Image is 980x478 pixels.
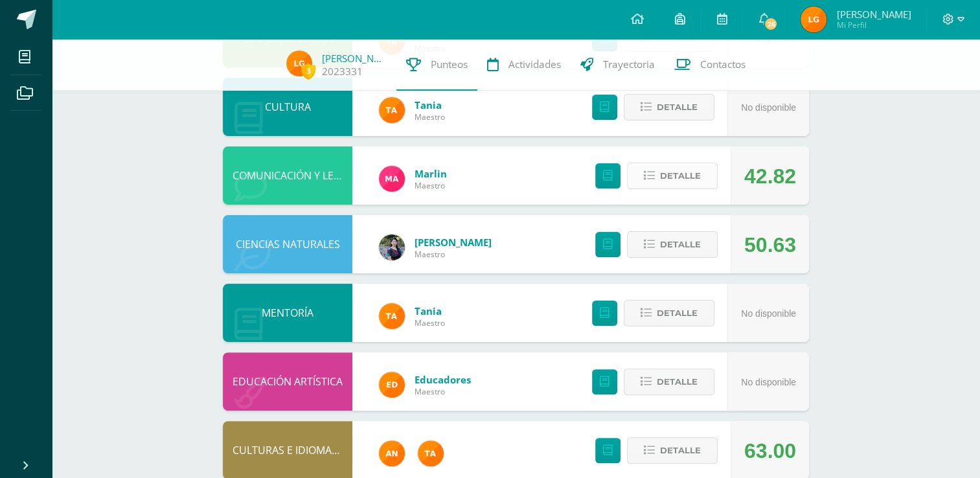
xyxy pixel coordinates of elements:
span: No disponible [741,308,796,319]
span: Mi Perfil [836,19,911,30]
button: Detalle [624,94,714,120]
button: Detalle [627,231,718,258]
img: feaeb2f9bb45255e229dc5fdac9a9f6b.png [379,303,405,329]
span: Actividades [508,58,561,71]
a: [PERSON_NAME] [415,236,492,249]
span: Detalle [660,438,701,462]
div: 42.82 [744,147,796,205]
a: 2023331 [322,65,363,78]
span: Detalle [660,233,701,256]
span: Detalle [660,164,701,188]
a: Educadores [415,373,471,386]
span: Maestro [415,111,445,122]
div: EDUCACIÓN ARTÍSTICA [223,352,352,411]
div: 50.63 [744,216,796,274]
a: [PERSON_NAME] [322,52,387,65]
img: b2b209b5ecd374f6d147d0bc2cef63fa.png [379,234,405,260]
span: Maestro [415,180,447,191]
span: Contactos [700,58,746,71]
img: 2b07e7083290fa3d522a25deb24f4cca.png [286,51,312,76]
a: Contactos [665,39,755,91]
button: Detalle [624,300,714,326]
img: ed927125212876238b0630303cb5fd71.png [379,372,405,398]
span: 26 [764,17,778,31]
img: ca51be06ee6568e83a4be8f0f0221dfb.png [379,166,405,192]
button: Detalle [627,163,718,189]
span: Detalle [657,95,698,119]
a: Punteos [396,39,477,91]
div: COMUNICACIÓN Y LENGUAJE, IDIOMA EXTRANJERO [223,146,352,205]
span: 3 [301,63,315,79]
img: feaeb2f9bb45255e229dc5fdac9a9f6b.png [379,97,405,123]
button: Detalle [624,369,714,395]
button: Detalle [627,437,718,464]
span: Maestro [415,386,471,397]
span: Punteos [431,58,468,71]
a: Tania [415,98,445,111]
span: No disponible [741,102,796,113]
div: CULTURA [223,78,352,136]
a: Marlin [415,167,447,180]
span: Detalle [657,370,698,394]
img: feaeb2f9bb45255e229dc5fdac9a9f6b.png [418,440,444,466]
span: Maestro [415,317,445,328]
span: Detalle [657,301,698,325]
img: 2b07e7083290fa3d522a25deb24f4cca.png [801,6,826,32]
span: Trayectoria [603,58,655,71]
div: CIENCIAS NATURALES [223,215,352,273]
span: [PERSON_NAME] [836,8,911,21]
div: MENTORÍA [223,284,352,342]
span: Maestro [415,249,492,260]
a: Trayectoria [571,39,665,91]
img: fc6731ddebfef4a76f049f6e852e62c4.png [379,440,405,466]
span: No disponible [741,377,796,387]
a: Tania [415,304,445,317]
a: Actividades [477,39,571,91]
